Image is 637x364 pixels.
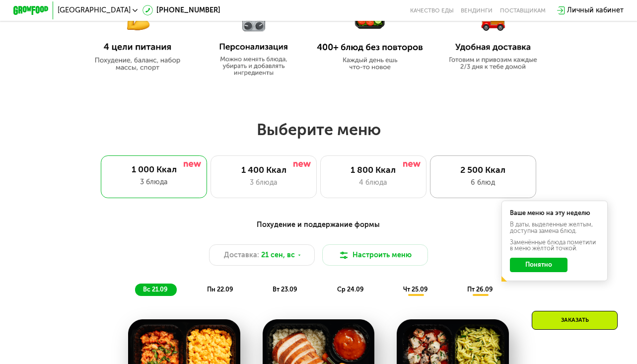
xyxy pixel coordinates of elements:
div: В даты, выделенные желтым, доступна замена блюд. [510,221,600,234]
span: ср 24.09 [337,286,364,293]
div: 4 блюда [330,177,417,188]
span: пн 22.09 [207,286,233,293]
div: 1 800 Ккал [330,165,417,175]
span: чт 25.09 [403,286,428,293]
div: 6 блюд [439,177,527,188]
span: вс 21.09 [143,286,168,293]
span: Доставка: [224,250,259,260]
a: Качество еды [410,7,454,14]
h2: Выберите меню [28,120,609,140]
div: Похудение и поддержание формы [57,219,580,230]
span: вт 23.09 [273,286,297,293]
div: Ваше меню на эту неделю [510,210,600,216]
div: 1 000 Ккал [110,164,198,175]
div: поставщикам [500,7,546,14]
div: Заменённые блюда пометили в меню жёлтой точкой. [510,239,600,252]
div: Личный кабинет [567,5,624,15]
span: [GEOGRAPHIC_DATA] [58,7,131,14]
div: 2 500 Ккал [439,165,527,175]
div: 1 400 Ккал [220,165,307,175]
div: 3 блюда [110,177,198,187]
span: пт 26.09 [467,286,493,293]
span: 21 сен, вс [261,250,295,260]
a: Вендинги [461,7,493,14]
a: [PHONE_NUMBER] [142,5,221,15]
div: Заказать [532,311,618,330]
button: Понятно [510,258,567,272]
button: Настроить меню [322,244,428,266]
div: 3 блюда [220,177,307,188]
